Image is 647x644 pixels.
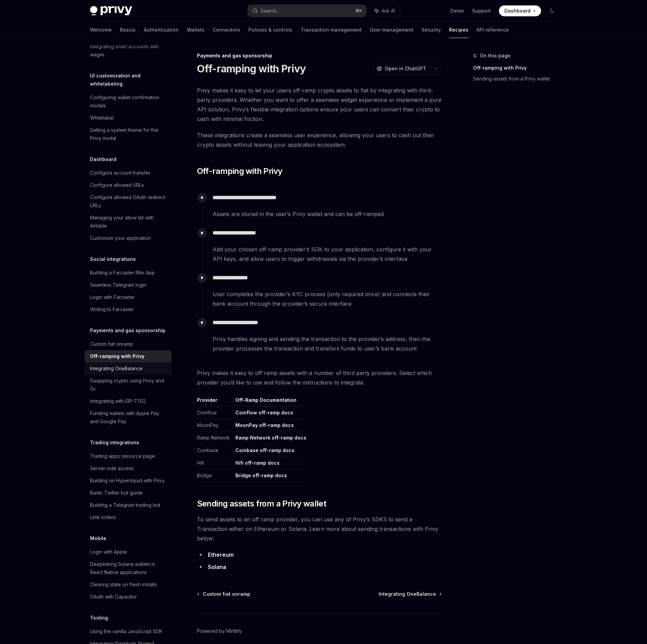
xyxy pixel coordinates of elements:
a: Recipes [449,22,468,38]
a: Security [421,22,441,38]
a: Hifi off-ramp docs [235,460,280,466]
div: Custom fiat onramp [90,340,133,348]
td: Ramp Network [197,432,233,444]
a: Integrating OneBalance [379,591,441,597]
h5: Tooling [90,614,108,622]
a: Building on Hyperliquid with Privy [85,475,172,487]
h5: Dashboard [90,155,116,163]
a: Customize your application [85,232,172,244]
span: These integrations create a seamless user experience, allowing your users to cash out their crypt... [197,130,442,149]
div: Whitelabel [90,114,114,122]
span: Open in ChatGPT [385,65,426,72]
h5: Payments and gas sponsorship [90,326,165,335]
a: Demo [450,7,464,14]
div: Trading apps resource page [90,452,155,460]
a: OAuth with Capacitor [85,591,172,603]
span: Off-ramping with Privy [197,166,283,177]
a: MoonPay off-ramp docs [235,422,294,428]
div: Search... [260,7,280,15]
div: Clearing state on fresh installs [90,580,157,589]
div: Managing your allow list with Airtable [90,214,167,230]
button: Ask AI [370,5,400,17]
img: dark logo [90,6,132,16]
div: Limit orders [90,513,116,521]
a: Configure allowed OAuth redirect URLs [85,191,172,212]
a: Basics [120,22,136,38]
a: Bridge off-ramp docs [235,472,287,479]
div: Configure allowed URLs [90,181,144,189]
a: Managing your allow list with Airtable [85,212,172,232]
th: Off-Ramp Documentation [233,397,306,407]
button: Toggle dark mode [546,5,557,16]
a: Configure allowed URLs [85,179,172,191]
span: ⌘ K [355,8,362,14]
a: Writing to Farcaster [85,303,172,316]
div: Using the vanilla JavaScript SDK [90,627,162,636]
span: Integrating OneBalance [379,591,436,597]
a: Setting a system theme for the Privy modal [85,124,172,144]
div: Customize your application [90,234,151,242]
a: Server-side access [85,462,172,475]
h1: Off-ramping with Privy [197,62,306,75]
div: Seamless Telegram login [90,281,146,289]
div: Funding wallets with Apple Pay and Google Pay [90,409,167,426]
div: Bankr Twitter bot guide [90,489,143,497]
div: Integrating smart accounts with wagmi [90,42,167,59]
span: Add your chosen off-ramp provider’s SDK to your application, configure it with your API keys, and... [213,245,442,264]
div: Writing to Farcaster [90,305,134,314]
a: Seamless Telegram login [85,279,172,291]
a: Bankr Twitter bot guide [85,487,172,499]
a: Transaction management [301,22,362,38]
span: Privy makes it easy to let your users off-ramp crypto assets to fiat by integrating with third-pa... [197,86,442,124]
a: API reference [477,22,509,38]
a: Deeplinking Solana wallets in React Native applications [85,558,172,578]
a: Whitelabel [85,112,172,124]
a: Off-ramping with Privy [85,350,172,362]
a: Integrating smart accounts with wagmi [85,40,172,61]
span: User completes the provider’s KYC process (only required once) and connects their bank account th... [213,289,442,308]
th: Provider [197,397,233,407]
div: Login with Farcaster [90,293,135,301]
div: Server-side access [90,464,134,472]
a: Sending assets from a Privy wallet [473,73,563,84]
div: Configure allowed OAuth redirect URLs [90,193,167,210]
span: On this page [480,52,510,60]
a: User management [370,22,413,38]
a: Limit orders [85,511,172,523]
td: Bridge [197,469,233,482]
a: Trading apps resource page [85,450,172,462]
a: Using the vanilla JavaScript SDK [85,625,172,638]
div: Login with Apple [90,548,127,556]
span: Ask AI [381,7,395,14]
a: Policies & controls [248,22,292,38]
a: Login with Farcaster [85,291,172,303]
td: MoonPay [197,419,233,432]
span: To send assets to an off ramp provider, you can use any of Privy’s SDKS to send a Transaction eit... [197,515,442,543]
a: Dashboard [499,5,541,16]
a: Solana [208,563,226,571]
span: Privy handles signing and sending the transaction to the provider’s address, then the provider pr... [213,334,442,353]
a: Clearing state on fresh installs [85,578,172,591]
h5: UI customization and whitelabeling [90,72,172,88]
span: Custom fiat onramp [203,591,250,597]
a: Integrating OneBalance [85,362,172,375]
div: Payments and gas sponsorship [197,52,442,59]
div: Integrating OneBalance [90,364,143,373]
td: Coinbase [197,444,233,457]
a: Building a Telegram trading bot [85,499,172,511]
div: Swapping crypto using Privy and 0x [90,377,167,393]
div: Setting a system theme for the Privy modal [90,126,167,142]
h5: Trading integrations [90,439,139,447]
div: Configuring wallet confirmation modals [90,93,167,110]
a: Funding wallets with Apple Pay and Google Pay [85,407,172,428]
a: Custom fiat onramp [198,591,250,597]
div: Building a Telegram trading bot [90,501,160,509]
a: Configure account transfer [85,167,172,179]
a: Building a Farcaster Mini App [85,267,172,279]
span: Dashboard [504,7,531,14]
a: Powered by Mintlify [197,628,242,634]
button: Search...⌘K [248,5,366,17]
a: Connectors [213,22,240,38]
a: Wallets [187,22,204,38]
span: Privy makes it easy to off ramp assets with a number of third party providers. Select which provi... [197,368,442,387]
